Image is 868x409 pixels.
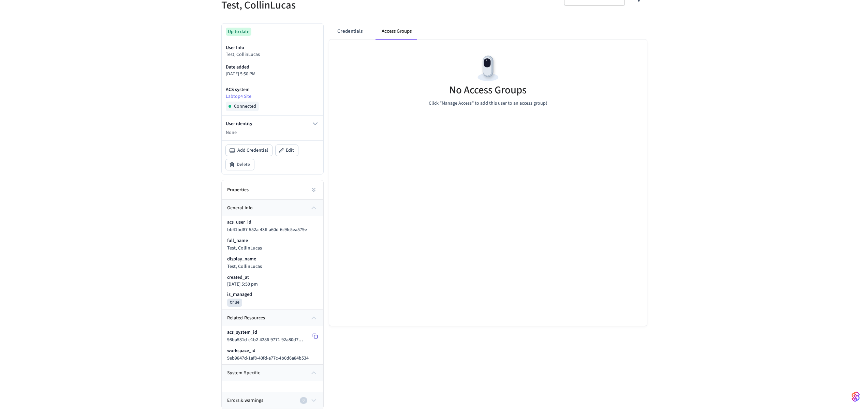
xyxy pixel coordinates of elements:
[227,329,257,336] p: acs_system_id
[227,256,256,262] p: display_name
[226,86,319,93] p: ACS system
[222,216,323,309] div: general-info
[226,129,319,136] p: None
[226,51,319,58] p: Test, CollinLucas
[227,274,249,281] p: created_at
[227,226,307,233] span: bb41bd87-552a-43ff-a60d-6c9fc5ea579e
[227,282,258,287] p: [DATE] 5:50 pm
[227,186,249,193] h2: Properties
[332,23,368,40] button: Credentials
[227,369,260,377] span: system-specific
[276,145,298,156] button: Edit
[222,365,323,381] button: system-specific
[227,315,265,322] span: related-resources
[222,392,323,409] button: Errors & warnings0
[226,120,319,128] button: User identity
[226,64,319,71] p: Date added
[300,397,307,404] div: 0
[222,310,323,326] button: related-resources
[226,93,319,100] a: Labtop4 Site
[449,83,527,97] h5: No Access Groups
[376,23,417,40] button: Access Groups
[222,200,323,216] button: general-info
[852,391,860,402] img: SeamLogoGradient.69752ec5.svg
[222,381,323,392] div: system-specific
[226,28,251,36] div: Up to date
[227,219,251,226] p: acs_user_id
[227,204,253,212] span: general-info
[226,159,254,170] button: Delete
[286,147,294,154] span: Edit
[237,161,250,168] span: Delete
[227,347,255,354] p: workspace_id
[234,103,256,110] span: Connected
[227,237,248,244] p: full_name
[473,53,503,84] img: Devices Empty State
[227,397,263,404] span: Errors & warnings
[227,291,252,298] p: is_managed
[226,44,319,51] p: User Info
[227,336,310,343] span: 98ba531d-e1b2-4286-9771-92a80d758789
[227,245,262,252] span: Test, CollinLucas
[226,71,319,78] p: [DATE] 5:50 PM
[227,263,262,270] span: Test, CollinLucas
[226,145,272,156] button: Add Credential
[237,147,268,154] span: Add Credential
[222,326,323,364] div: related-resources
[227,355,309,362] span: 9eb9847d-1af8-40fd-a77c-4b0d6a84b534
[429,100,547,107] p: Click "Manage Access" to add this user to an access group!
[227,299,242,307] pre: true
